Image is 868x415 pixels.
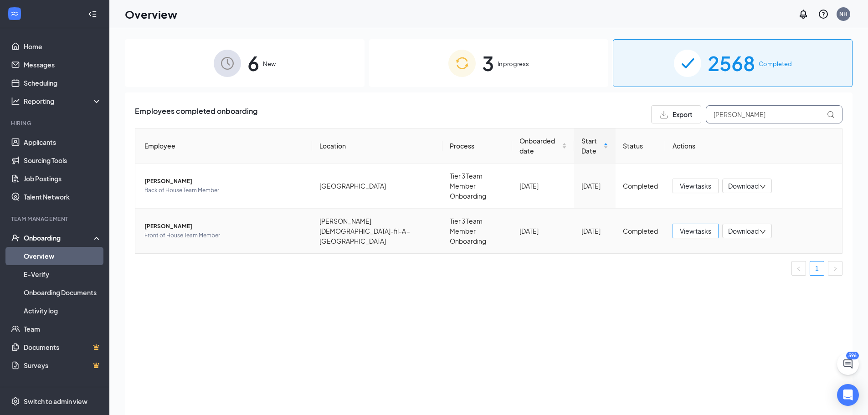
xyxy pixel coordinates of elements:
[791,261,806,276] li: Previous Page
[24,56,102,74] a: Messages
[24,188,102,206] a: Talent Network
[24,169,102,188] a: Job Postings
[24,356,102,374] a: SurveysCrown
[135,128,312,164] th: Employee
[144,186,305,195] span: Back of House Team Member
[482,47,494,79] span: 3
[673,111,693,118] span: Export
[728,226,759,236] span: Download
[498,59,529,68] span: In progress
[11,233,20,242] svg: UserCheck
[581,226,609,236] div: [DATE]
[312,128,443,164] th: Location
[11,119,100,127] div: Hiring
[673,224,719,238] button: View tasks
[616,128,665,164] th: Status
[798,9,809,20] svg: Notifications
[24,397,87,406] div: Switch to admin view
[759,59,792,68] span: Completed
[680,181,711,191] span: View tasks
[24,338,102,356] a: DocumentsCrown
[818,9,829,20] svg: QuestionInfo
[24,37,102,56] a: Home
[512,128,574,164] th: Onboarded date
[442,209,512,253] td: Tier 3 Team Member Onboarding
[680,226,711,236] span: View tasks
[312,164,443,209] td: [GEOGRAPHIC_DATA]
[135,105,257,123] span: Employees completed onboarding
[706,105,842,123] input: Search by Name, Job Posting, or Process
[796,266,801,272] span: left
[312,209,443,253] td: [PERSON_NAME] [DEMOGRAPHIC_DATA]-fil-A - [GEOGRAPHIC_DATA]
[24,265,102,283] a: E-Verify
[837,384,859,406] div: Open Intercom Messenger
[24,151,102,169] a: Sourcing Tools
[24,247,102,265] a: Overview
[842,359,853,369] svg: ChatActive
[839,10,847,18] div: NH
[24,133,102,151] a: Applicants
[88,10,97,19] svg: Collapse
[837,353,859,375] button: ChatActive
[442,128,512,164] th: Process
[144,222,305,231] span: [PERSON_NAME]
[665,128,842,164] th: Actions
[442,164,512,209] td: Tier 3 Team Member Onboarding
[24,97,102,106] div: Reporting
[263,59,276,68] span: New
[11,397,20,406] svg: Settings
[519,226,566,236] div: [DATE]
[832,266,838,272] span: right
[11,97,20,106] svg: Analysis
[11,215,100,223] div: Team Management
[24,74,102,92] a: Scheduling
[10,9,19,18] svg: WorkstreamLogo
[24,320,102,338] a: Team
[24,302,102,320] a: Activity log
[24,283,102,302] a: Onboarding Documents
[125,6,177,22] h1: Overview
[828,261,842,276] li: Next Page
[810,261,824,275] a: 1
[247,47,259,79] span: 6
[728,181,759,191] span: Download
[708,47,755,79] span: 2568
[651,105,701,123] button: Export
[673,179,719,193] button: View tasks
[810,261,824,276] li: 1
[760,184,766,190] span: down
[519,181,566,191] div: [DATE]
[791,261,806,276] button: left
[623,181,658,191] div: Completed
[24,233,94,242] div: Onboarding
[144,231,305,240] span: Front of House Team Member
[828,261,842,276] button: right
[623,226,658,236] div: Completed
[581,181,609,191] div: [DATE]
[581,136,602,156] span: Start Date
[519,136,560,156] span: Onboarded date
[846,352,859,359] div: 596
[144,177,305,186] span: [PERSON_NAME]
[760,229,766,235] span: down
